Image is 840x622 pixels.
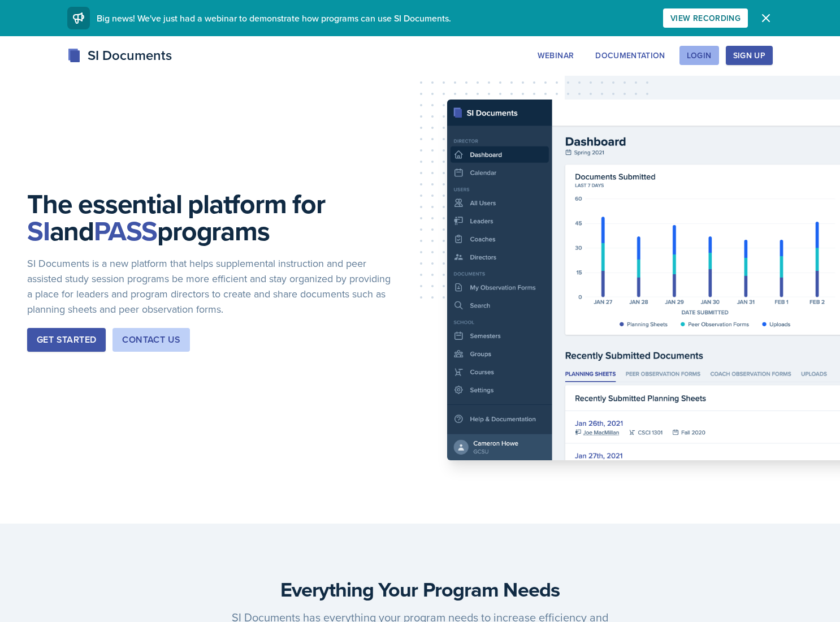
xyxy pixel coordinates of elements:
[67,45,172,66] div: SI Documents
[112,328,190,352] button: Contact Us
[733,51,765,60] div: Sign Up
[726,46,773,65] button: Sign Up
[27,328,106,352] button: Get Started
[663,8,748,28] button: View Recording
[595,51,665,60] div: Documentation
[588,46,673,65] button: Documentation
[97,12,451,24] span: Big news! We've just had a webinar to demonstrate how programs can use SI Documents.
[670,14,741,23] div: View Recording
[530,46,581,65] button: Webinar
[37,333,96,347] div: Get Started
[122,333,180,347] div: Contact Us
[687,51,712,60] div: Login
[538,51,574,60] div: Webinar
[18,578,822,601] h3: Everything Your Program Needs
[679,46,719,65] button: Login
